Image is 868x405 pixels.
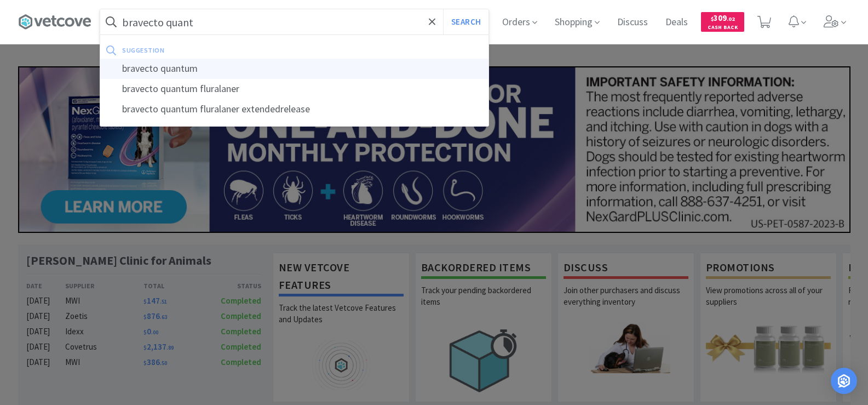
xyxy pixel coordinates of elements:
[711,15,714,22] span: $
[100,99,488,119] div: bravecto quantum fluralaner extendedrelease
[100,59,488,79] div: bravecto quantum
[727,15,735,22] span: . 02
[613,18,652,27] a: Discuss
[831,368,857,394] div: Open Intercom Messenger
[701,7,744,37] a: $309.02Cash Back
[122,42,323,59] div: suggestion
[100,9,488,35] input: Search by item, sku, manufacturer, ingredient, size...
[711,13,735,23] span: 309
[661,18,692,27] a: Deals
[708,25,738,32] span: Cash Back
[443,9,488,35] button: Search
[100,79,488,99] div: bravecto quantum fluralaner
